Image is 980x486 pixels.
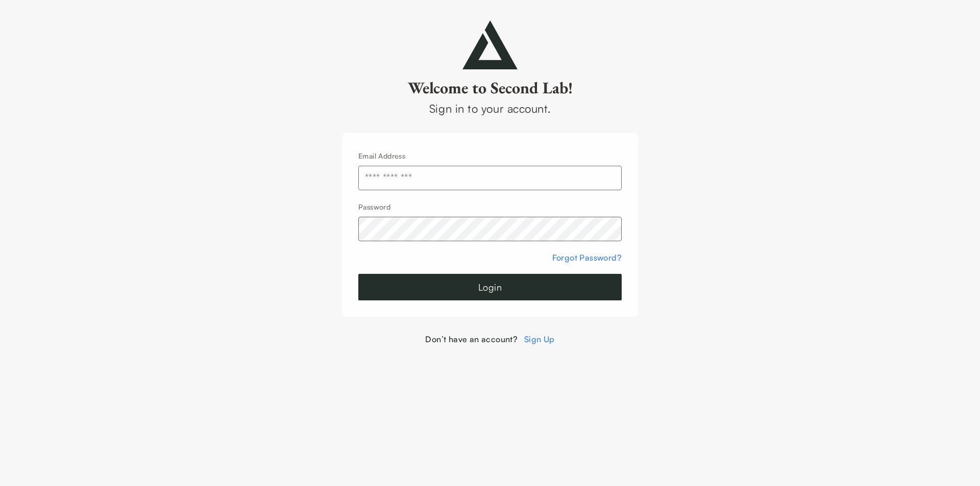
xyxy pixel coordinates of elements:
[358,202,390,211] label: Password
[462,20,518,69] img: secondlab-logo
[552,252,622,263] a: Forgot Password?
[358,274,622,300] button: Login
[342,333,638,345] div: Don’t have an account?
[524,334,555,344] a: Sign Up
[358,151,405,160] label: Email Address
[342,100,638,117] div: Sign in to your account.
[342,78,638,98] h2: Welcome to Second Lab!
